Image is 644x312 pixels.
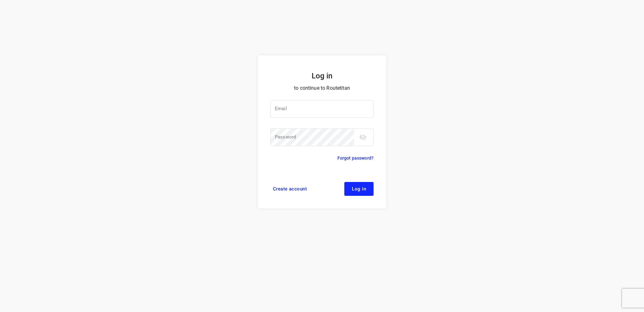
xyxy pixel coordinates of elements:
span: Create account [273,186,307,191]
a: Routetitan [297,30,347,42]
a: Create account [270,182,309,196]
button: Log in [344,182,374,196]
p: to continue to Routetitan [270,84,374,93]
button: toggle password visibility [357,131,369,144]
h5: Log in [270,71,374,81]
a: Forgot password? [337,154,374,162]
span: Log in [352,186,366,191]
img: Routetitan [297,30,347,40]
